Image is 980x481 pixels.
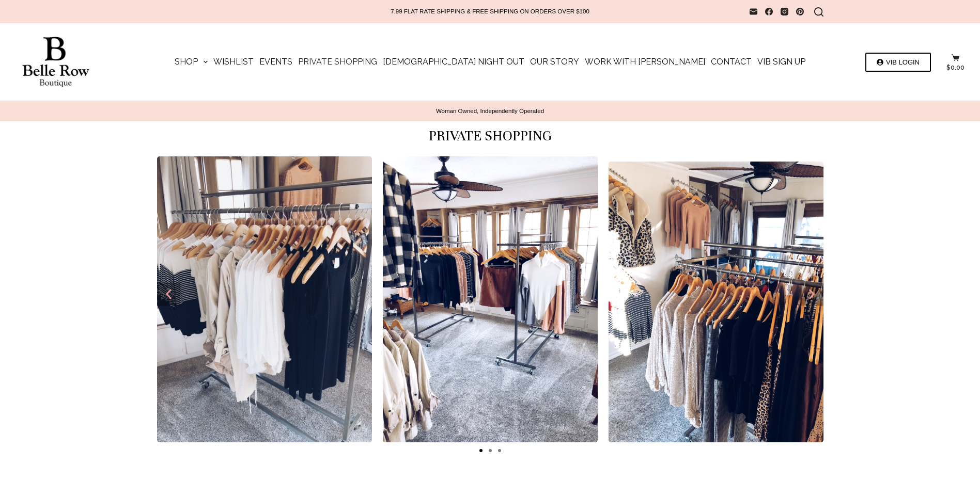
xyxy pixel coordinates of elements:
[157,156,823,458] div: Image Carousel
[172,23,808,101] nav: Main Navigation
[582,23,708,101] a: Work with [PERSON_NAME]
[391,8,589,15] p: 7.99 FLAT RATE SHIPPING & FREE SHIPPING ON ORDERS OVER $100
[172,23,210,101] a: Shop
[781,8,788,15] a: Instagram
[157,121,823,151] h1: Private Shopping
[380,23,527,101] a: [DEMOGRAPHIC_DATA] Night Out
[489,449,492,452] span: Go to slide 2
[527,23,582,101] a: Our Story
[257,23,295,101] a: Events
[865,53,931,72] a: VIB LOGIN
[498,449,501,452] span: Go to slide 3
[609,162,823,442] img: 11121
[383,156,598,443] img: hello
[157,282,180,306] div: Previous slide
[755,23,808,101] a: VIB Sign Up
[814,7,823,17] button: Search
[479,449,483,452] span: Go to slide 1
[765,8,773,15] a: Facebook
[609,162,823,442] div: 3 / 3
[295,23,380,101] a: Private Shopping
[157,156,372,443] div: 1 / 3
[21,107,959,115] p: Woman Owned, Independently Operated
[886,59,920,66] span: VIB LOGIN
[946,64,951,71] span: $
[383,156,598,443] div: 2 / 3
[946,54,965,71] a: $0.00
[750,8,757,15] a: Email
[211,23,257,101] a: Wishlist
[796,8,804,15] a: Pinterest
[708,23,755,101] a: Contact
[800,282,823,306] div: Next slide
[157,156,372,443] img: Photo-promo.jpg
[946,64,965,71] bdi: 0.00
[15,37,96,88] img: Belle Row Boutique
